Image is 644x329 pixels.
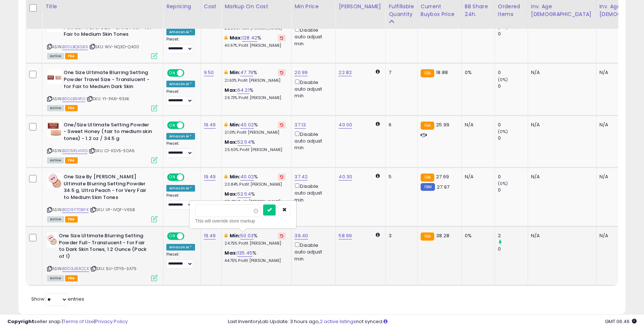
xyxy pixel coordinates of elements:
[230,121,241,128] b: Min:
[224,241,286,246] p: 24.75% Profit [PERSON_NAME]
[240,121,254,129] a: 40.02
[224,35,286,48] div: %
[421,69,434,77] small: FBA
[64,69,153,92] b: One Size Ultimate Blurring Setting Powder Travel Size - Translucent - for Fair to Medium Dark Skin
[65,275,78,281] span: FBA
[389,232,411,239] div: 3
[531,122,591,128] div: N/A
[498,174,528,180] div: 0
[237,139,251,146] a: 52.54
[240,232,254,239] a: 50.03
[498,69,528,76] div: 0
[294,121,306,129] a: 37.13
[465,69,489,76] div: 0%
[498,246,528,252] div: 0
[605,318,637,325] span: 2025-09-9 06:46 GMT
[47,105,64,111] span: All listings currently available for purchase on Amazon
[63,318,94,325] a: Terms of Use
[65,216,78,223] span: FBA
[436,69,448,76] span: 18.88
[195,217,291,225] div: This will override store markup
[230,69,241,76] b: Min:
[339,232,352,239] a: 58.99
[65,53,78,59] span: FBA
[240,173,254,181] a: 40.02
[465,122,489,128] div: N/A
[65,105,78,111] span: FBA
[294,69,308,76] a: 20.99
[47,157,64,164] span: All listings currently available for purchase on Amazon
[498,122,528,128] div: 0
[389,69,411,76] div: 7
[389,174,411,180] div: 5
[224,130,286,135] p: 21.01% Profit [PERSON_NAME]
[166,193,195,210] div: Preset:
[224,139,237,146] b: Max:
[421,232,434,241] small: FBA
[294,232,308,239] a: 39.40
[166,29,195,35] div: Amazon AI *
[498,83,528,90] div: 0
[89,44,139,50] span: | SKU: WV-NQ3D-Q400
[224,87,237,94] b: Max:
[465,232,489,239] div: 0%
[47,69,62,84] img: 31PgUdi92bL._SL40_.jpg
[224,232,286,246] div: %
[47,275,64,281] span: All listings currently available for purchase on Amazon
[64,122,153,144] b: One/Size Ultimate Setting Powder - Sweet Honey (fair to medium skin tones) - 1.2 oz / 34.5 g
[183,174,195,181] span: OFF
[47,216,64,223] span: All listings currently available for purchase on Amazon
[168,70,177,76] span: ON
[62,266,89,272] a: B0D3J83CCK
[224,250,286,263] div: %
[320,318,356,325] a: 2 active listings
[62,44,88,50] a: B0DLBQKSB9
[168,174,177,181] span: ON
[224,3,288,10] div: Markup on Cost
[31,295,84,302] span: Show: entries
[62,148,88,154] a: B0D5RLHV1G
[224,249,237,256] b: Max:
[294,241,330,262] div: Disable auto adjust min
[47,122,158,162] div: ASIN:
[204,69,214,76] a: 9.50
[45,3,160,10] div: Title
[62,207,89,213] a: B0D9Y7GBYK
[166,37,195,53] div: Preset:
[166,185,195,192] div: Amazon AI *
[204,121,216,129] a: 19.49
[242,34,257,42] a: 128.42
[436,121,449,128] span: 25.99
[65,157,78,164] span: FBA
[90,207,135,213] span: | SKU: VF-IVQF-V65B
[204,3,219,10] div: Cost
[436,232,449,239] span: 38.28
[224,122,286,135] div: %
[498,31,528,37] div: 0
[64,174,153,203] b: One Size By [PERSON_NAME] Ultimate Blurring Setting Powder 34.5 g, Ultra Peach - for Very Fair to...
[166,81,195,87] div: Amazon AI *
[59,232,148,262] b: One Size Ultimate Blurring Setting Powder Full- Translucent - for Fair to Dark Skin Tones, 1.2 Ou...
[421,174,434,182] small: FBA
[224,199,286,204] p: 25.41% Profit [PERSON_NAME]
[89,148,135,154] span: | SKU: C1-KSV5-5DA6
[421,3,459,18] div: Current Buybox Price
[224,147,286,153] p: 25.60% Profit [PERSON_NAME]
[183,233,195,239] span: OFF
[168,122,177,128] span: ON
[228,318,637,325] div: Last InventoryLab Update: 3 hours ago, not synced.
[240,69,253,76] a: 47.79
[62,96,85,102] a: B0DLB94PJ1
[166,244,195,251] div: Amazon AI *
[237,87,250,94] a: 64.21
[531,69,591,76] div: N/A
[339,69,352,76] a: 22.82
[224,87,286,101] div: %
[224,139,286,153] div: %
[436,173,449,180] span: 27.69
[294,130,330,151] div: Disable auto adjust min
[498,187,528,193] div: 0
[224,191,286,204] div: %
[421,122,434,130] small: FBA
[166,141,195,158] div: Preset:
